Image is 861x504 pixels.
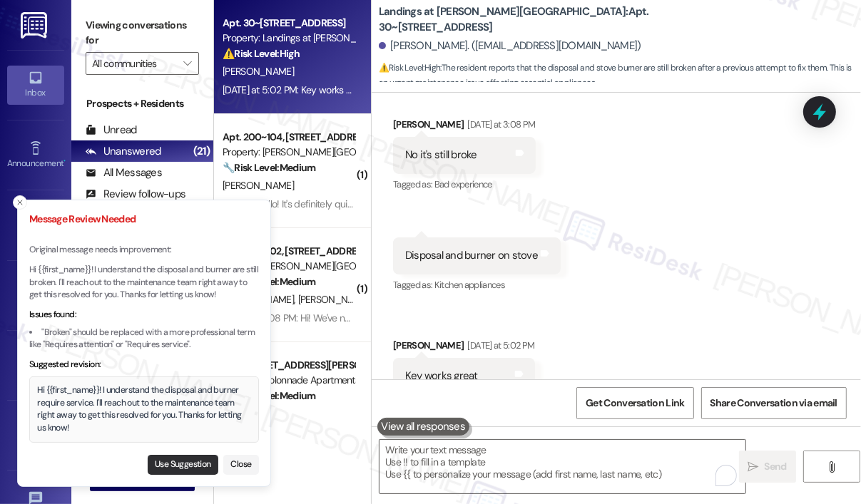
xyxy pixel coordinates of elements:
[21,12,50,38] img: ResiDesk Logo
[393,174,536,195] div: Tagged as:
[29,309,259,322] div: Issues found:
[223,358,355,373] div: Apt. [STREET_ADDRESS][PERSON_NAME]
[223,145,355,160] div: Property: [PERSON_NAME][GEOGRAPHIC_DATA]
[63,156,66,166] span: •
[86,165,162,180] div: All Messages
[183,58,191,69] i: 
[7,206,64,245] a: Site Visit •
[29,359,259,371] div: Suggested revision:
[71,96,213,111] div: Prospects + Residents
[29,212,259,227] h3: Message Review Needed
[393,117,536,137] div: [PERSON_NAME]
[86,144,161,159] div: Unanswered
[379,440,745,493] textarea: To enrich screen reader interactions, please activate Accessibility in Grammarly extension settings
[13,195,27,210] button: Close toast
[405,148,477,163] div: No it's still broke
[223,130,355,145] div: Apt. 200~104, [STREET_ADDRESS][PERSON_NAME]
[393,338,535,358] div: [PERSON_NAME]
[86,187,185,202] div: Review follow-ups
[223,65,294,78] span: [PERSON_NAME]
[586,396,684,411] span: Get Conversation Link
[739,451,796,483] button: Send
[29,244,259,257] p: Original message needs improvement:
[464,338,535,353] div: [DATE] at 5:02 PM
[576,387,693,419] button: Get Conversation Link
[223,161,315,174] strong: 🔧 Risk Level: Medium
[379,38,641,53] div: [PERSON_NAME]. ([EMAIL_ADDRESS][DOMAIN_NAME])
[393,274,561,295] div: Tagged as:
[826,461,837,473] i: 
[7,346,64,384] a: Buildings
[223,244,355,259] div: Apt. 200~102, [STREET_ADDRESS][PERSON_NAME]
[190,140,213,163] div: (21)
[710,396,837,411] span: Share Conversation via email
[379,62,440,73] strong: ⚠️ Risk Level: High
[748,461,758,473] i: 
[29,264,259,302] p: Hi {{first_name}}! I understand the disposal and burner are still broken. I'll reach out to the m...
[223,179,294,192] span: [PERSON_NAME]
[223,16,355,31] div: Apt. 30~[STREET_ADDRESS]
[379,4,664,35] b: Landings at [PERSON_NAME][GEOGRAPHIC_DATA]: Apt. 30~[STREET_ADDRESS]
[148,455,218,475] button: Use Suggestion
[223,373,355,388] div: Property: Colonnade Apartments
[7,276,64,314] a: Insights •
[86,14,199,52] label: Viewing conversations for
[223,259,355,274] div: Property: [PERSON_NAME][GEOGRAPHIC_DATA]
[464,117,536,132] div: [DATE] at 3:08 PM
[38,384,251,434] div: Hi {{first_name}}! I understand the disposal and burner require service. I'll reach out to the ma...
[223,83,367,96] div: [DATE] at 5:02 PM: Key works great
[379,61,861,91] span: : The resident reports that the disposal and stove burner are still broken after a previous attem...
[298,293,370,306] span: [PERSON_NAME]
[701,387,847,419] button: Share Conversation via email
[434,279,505,291] span: Kitchen appliances
[223,47,300,60] strong: ⚠️ Risk Level: High
[405,369,478,384] div: Key works great
[223,31,355,46] div: Property: Landings at [PERSON_NAME][GEOGRAPHIC_DATA]
[434,178,492,190] span: Bad experience
[223,455,259,475] button: Close
[92,52,176,75] input: All communities
[7,66,64,104] a: Inbox
[7,416,64,455] a: Leads
[765,459,787,474] span: Send
[29,326,259,351] li: "Broken" should be replaced with a more professional term like "Requires attention" or "Requires ...
[405,248,538,263] div: Disposal and burner on stove
[86,123,137,138] div: Unread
